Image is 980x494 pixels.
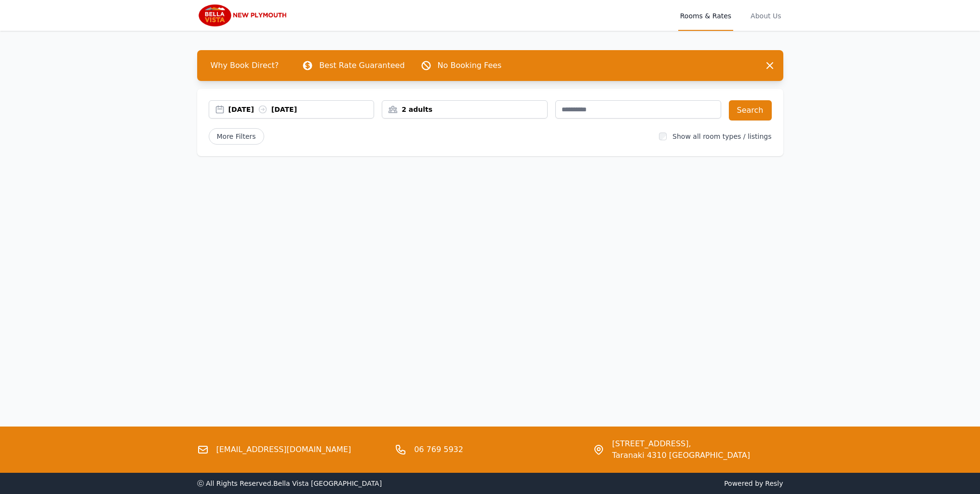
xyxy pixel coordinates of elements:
span: Taranaki 4310 [GEOGRAPHIC_DATA] [612,450,750,461]
span: More Filters [209,128,264,145]
a: 06 769 5932 [414,444,463,455]
span: Powered by [494,479,783,488]
div: 2 adults [382,105,547,114]
a: [EMAIL_ADDRESS][DOMAIN_NAME] [216,444,351,455]
p: No Booking Fees [438,60,502,71]
button: Search [729,100,772,120]
div: [DATE] [DATE] [228,105,374,114]
span: Why Book Direct? [203,56,287,75]
p: Best Rate Guaranteed [319,60,404,71]
span: [STREET_ADDRESS], [612,438,750,450]
a: Resly [765,480,783,487]
label: Show all room types / listings [672,133,771,140]
span: ⓒ All Rights Reserved. Bella Vista [GEOGRAPHIC_DATA] [197,480,382,487]
img: Bella Vista New Plymouth [197,4,290,27]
